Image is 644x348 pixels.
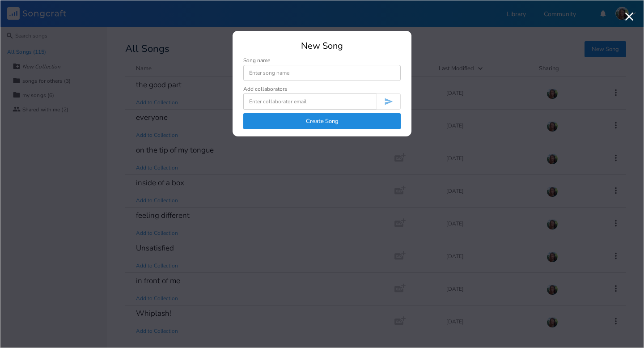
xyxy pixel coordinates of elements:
div: New Song [243,42,401,51]
input: Enter song name [243,65,401,81]
div: Add collaborators [243,86,287,92]
div: Song name [243,58,401,63]
input: Enter collaborator email [243,93,377,110]
button: Invite [377,93,401,110]
button: Create Song [243,113,401,129]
